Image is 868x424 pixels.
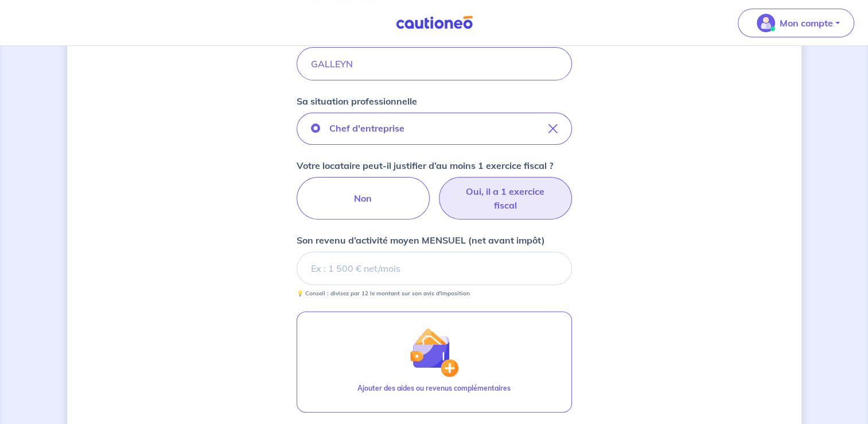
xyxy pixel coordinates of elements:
p: Mon compte [780,16,833,30]
p: Sa situation professionnelle [297,94,417,108]
img: Cautioneo [391,16,477,30]
button: illu_account_valid_menu.svgMon compte [738,9,854,37]
button: illu_wallet.svgAjouter des aides ou revenus complémentaires [297,311,572,413]
p: Son revenu d’activité moyen MENSUEL (net avant impôt) [297,233,545,247]
p: Votre locataire peut-il justifier d’au moins 1 exercice fiscal ? [297,159,553,172]
button: Chef d'entreprise [297,113,572,145]
input: Doe [297,47,572,80]
p: Chef d'entreprise [329,121,404,135]
input: Ex : 1 500 € net/mois [297,252,572,285]
img: illu_account_valid_menu.svg [757,14,775,32]
label: Oui, il a 1 exercice fiscal [439,177,572,219]
p: 💡 Conseil : divisez par 12 le montant sur son avis d'imposition [297,290,470,298]
img: illu_wallet.svg [409,327,458,377]
label: Non [297,177,430,219]
p: Ajouter des aides ou revenus complémentaires [357,383,511,394]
